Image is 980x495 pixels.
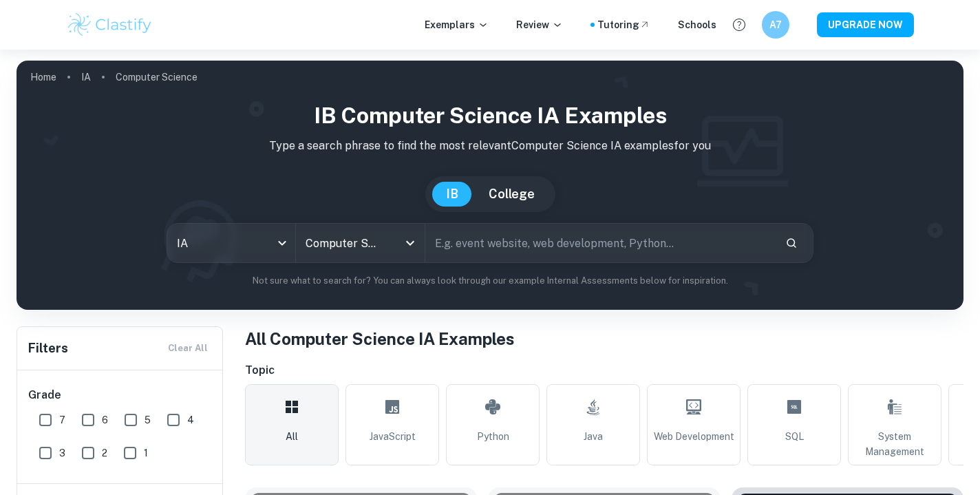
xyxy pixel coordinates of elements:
[245,362,963,379] h6: Topic
[102,412,108,428] span: 6
[597,17,650,32] a: Tutoring
[785,429,804,444] span: SQL
[167,224,296,262] div: IA
[768,17,784,32] h6: A7
[678,17,716,32] a: Schools
[30,67,56,87] a: Home
[66,11,153,39] img: Clastify logo
[584,429,603,444] span: Java
[425,17,489,32] p: Exemplars
[762,11,789,39] button: A7
[780,231,803,255] button: Search
[59,445,65,461] span: 3
[81,67,91,87] a: IA
[28,274,952,288] p: Not sure what to search for? You can always look through our example Internal Assessments below f...
[477,429,509,444] span: Python
[187,412,194,428] span: 4
[144,445,148,461] span: 1
[475,182,548,207] button: College
[245,326,963,351] h1: All Computer Science IA Examples
[59,412,65,428] span: 7
[28,138,952,154] p: Type a search phrase to find the most relevant Computer Science IA examples for you
[432,182,472,207] button: IB
[727,13,751,36] button: Help and Feedback
[28,99,952,132] h1: IB Computer Science IA examples
[17,61,963,310] img: profile cover
[286,429,298,444] span: All
[516,17,563,32] p: Review
[28,387,213,403] h6: Grade
[370,429,416,444] span: JavaScript
[102,445,107,461] span: 2
[817,12,914,37] button: UPGRADE NOW
[116,70,198,85] p: Computer Science
[401,233,420,253] button: Open
[425,224,774,262] input: E.g. event website, web development, Python...
[28,339,68,358] h6: Filters
[654,429,734,444] span: Web Development
[145,412,151,428] span: 5
[854,429,935,459] span: System Management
